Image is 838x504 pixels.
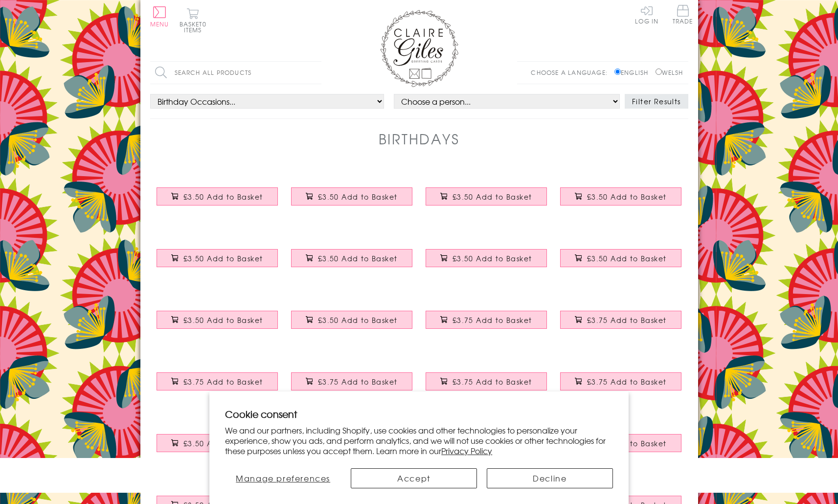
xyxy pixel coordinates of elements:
a: Birthday Card, Happy Birthday, Pink background and stars, with gold foil £3.50 Add to Basket [554,180,688,222]
span: 0 items [184,20,206,34]
span: £3.75 Add to Basket [318,377,398,387]
button: £3.50 Add to Basket [560,187,681,206]
button: £3.75 Add to Basket [426,372,547,390]
a: Birthday Card, Happy Birthday to You, Rainbow colours, with gold foil £3.50 Add to Basket [150,180,285,222]
button: £3.50 Add to Basket [157,311,278,329]
a: Birthday Card, Godson Blue Colour Bolts, text foiled in shiny gold £3.50 Add to Basket [285,303,419,345]
button: Accept [351,468,477,488]
a: Baby Boy Card, Slanted script with gold stars and gold foil £3.50 Add to Basket [150,303,285,345]
button: £3.75 Add to Basket [560,311,681,329]
span: £3.75 Add to Basket [587,315,667,325]
span: £3.50 Add to Basket [183,315,263,325]
button: Manage preferences [225,468,341,488]
button: £3.50 Add to Basket [291,249,412,267]
label: Welsh [656,68,683,77]
a: Birthday Card, Scattered letters with stars and gold foil £3.50 Add to Basket [285,242,419,284]
button: Decline [487,468,613,488]
h1: Birthdays [379,129,460,149]
input: Search [312,62,321,84]
a: Log In [635,5,658,24]
span: £3.50 Add to Basket [587,253,667,263]
p: Choose a language: [531,68,612,77]
a: Birthday Card, Cherry Happy Birthday, Embellished with colourful pompoms £3.75 Add to Basket [285,365,419,407]
a: Birthday Card, Rocket and Planets, Happy Birthday, text foiled in shiny gold £3.50 Add to Basket [150,427,285,469]
a: Birthday Card, Colour Bolt, Happy Birthday, text foiled in shiny gold £3.50 Add to Basket [419,242,554,284]
button: £3.75 Add to Basket [560,372,681,390]
button: £3.50 Add to Basket [426,187,547,206]
button: £3.75 Add to Basket [291,372,412,390]
span: Menu [150,20,169,28]
span: £3.75 Add to Basket [453,315,532,325]
button: £3.75 Add to Basket [157,372,278,390]
span: £3.50 Add to Basket [453,192,532,202]
h2: Cookie consent [225,407,613,421]
input: English [614,69,621,75]
button: Basket0 items [180,8,206,33]
button: Menu [150,6,169,27]
button: £3.50 Add to Basket [157,187,278,206]
button: £3.50 Add to Basket [426,249,547,267]
label: English [614,68,653,77]
span: Manage preferences [236,472,330,484]
a: Trade [673,5,693,26]
button: £3.50 Add to Basket [157,249,278,267]
input: Welsh [656,69,662,75]
a: Birthday Card, Have an Egg-cellent Day, Embellished with colourful pompoms £3.75 Add to Basket [419,365,554,407]
span: £3.75 Add to Basket [587,377,667,387]
p: We and our partners, including Shopify, use cookies and other technologies to personalize your ex... [225,425,613,456]
span: £3.75 Add to Basket [453,377,532,387]
span: £3.50 Add to Basket [183,438,263,448]
img: Claire Giles Greetings Cards [380,10,458,87]
span: £3.50 Add to Basket [183,253,263,263]
span: £3.50 Add to Basket [318,192,398,202]
button: £3.75 Add to Basket [426,311,547,329]
input: Search all products [150,62,321,84]
a: Birthday Card, Hello Sausage, Embellished with colourful pompoms £3.75 Add to Basket [419,303,554,345]
a: Birthday Card, Wishing you a Happy Birthday, Block letters, with gold foil £3.50 Add to Basket [419,180,554,222]
button: £3.50 Add to Basket [560,249,681,267]
a: Baby Girl Card, Pink with gold stars and gold foil £3.50 Add to Basket [554,242,688,284]
span: £3.50 Add to Basket [318,253,398,263]
button: £3.50 Add to Basket [291,311,412,329]
button: £3.50 Add to Basket [157,434,278,452]
a: Birthday Boy Card, Circus Strong Man, Embellished with colourful pompoms £3.75 Add to Basket [554,365,688,407]
a: Birthday Card, Happy Birthday, Rainbow colours, with gold foil £3.50 Add to Basket [285,180,419,222]
button: £3.50 Add to Basket [291,187,412,206]
span: £3.50 Add to Basket [183,192,263,202]
span: £3.50 Add to Basket [453,253,532,263]
a: Birthday Card, Happy Birthday to you, Block of letters, with gold foil £3.50 Add to Basket [150,242,285,284]
span: £3.50 Add to Basket [587,192,667,202]
a: Birthday Card, Maki This Birthday Count, Sushi Embellished with colourful pompoms £3.75 Add to Ba... [554,303,688,345]
button: Filter Results [625,94,688,109]
a: Birthday or Congratulations Card, Party Pants, Embellished with colourful pompoms £3.75 Add to Ba... [150,365,285,407]
a: Privacy Policy [441,445,492,457]
span: £3.75 Add to Basket [183,377,263,387]
span: £3.50 Add to Basket [318,315,398,325]
span: Trade [673,5,693,24]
